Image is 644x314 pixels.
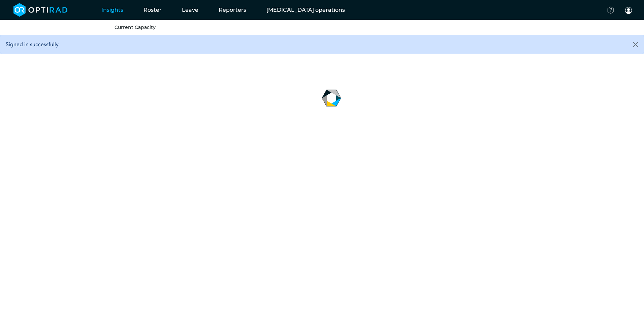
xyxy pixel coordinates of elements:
img: brand-opti-rad-logos-blue-and-white-d2f68631ba2948856bd03f2d395fb146ddc8fb01b4b6e9315ea85fa773367... [13,3,68,17]
button: Close [627,35,644,54]
a: Current Capacity [115,24,156,30]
